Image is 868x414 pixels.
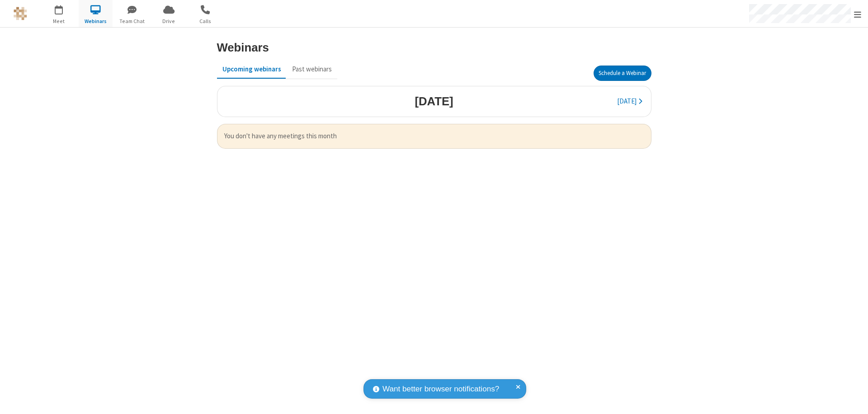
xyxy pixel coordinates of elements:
button: [DATE] [612,93,647,110]
span: Team Chat [115,17,149,25]
h3: [DATE] [415,95,453,108]
button: Upcoming webinars [217,61,287,78]
h3: Webinars [217,41,269,54]
span: [DATE] [617,97,637,105]
button: Past webinars [287,61,337,78]
span: You don't have any meetings this month [224,131,644,141]
span: Want better browser notifications? [382,383,499,395]
span: Webinars [79,17,113,25]
span: Calls [189,17,222,25]
span: Meet [42,17,76,25]
span: Drive [152,17,186,25]
img: QA Selenium DO NOT DELETE OR CHANGE [14,7,27,20]
button: Schedule a Webinar [594,66,651,81]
